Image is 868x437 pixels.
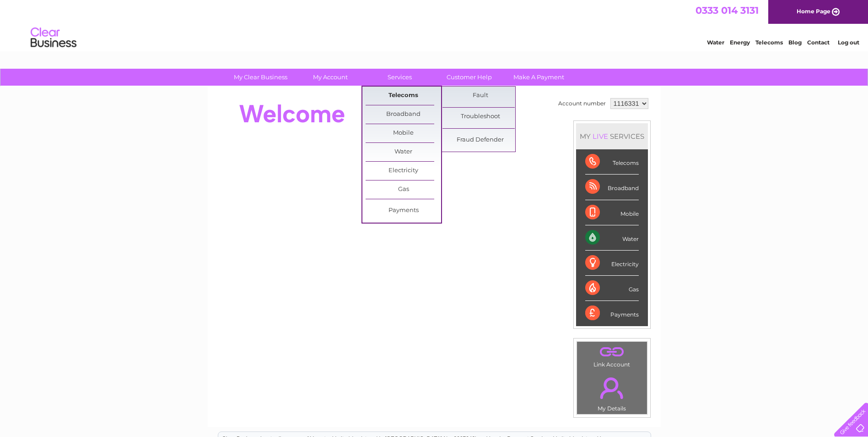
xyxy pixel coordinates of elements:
a: Customer Help [431,69,507,86]
div: Broadband [585,175,639,200]
a: Water [366,143,441,161]
a: Water [707,39,724,46]
a: . [579,344,645,360]
a: Electricity [366,162,441,180]
a: Broadband [366,105,441,124]
a: Make A Payment [501,69,577,86]
div: MY SERVICES [576,123,648,149]
div: Payments [585,301,639,326]
a: Blog [788,39,802,46]
div: Clear Business is a trading name of Verastar Limited (registered in [GEOGRAPHIC_DATA] No. 3667643... [218,5,651,44]
div: Electricity [585,251,639,276]
a: . [579,372,645,404]
a: Contact [807,39,830,46]
a: Energy [730,39,750,46]
a: Troubleshoot [442,108,518,126]
a: Payments [366,202,441,220]
div: Mobile [585,200,639,225]
a: Mobile [366,124,441,142]
a: Fault [442,87,518,105]
a: Telecoms [366,87,441,105]
div: Telecoms [585,149,639,175]
a: Telecoms [755,39,783,46]
a: Gas [366,180,441,199]
a: Services [362,69,437,86]
div: Water [585,225,639,251]
a: My Clear Business [223,69,298,86]
a: My Account [292,69,368,86]
td: Link Account [577,341,647,370]
div: Gas [585,276,639,301]
td: My Details [577,370,647,415]
a: 0333 014 3131 [695,5,759,16]
a: Log out [838,39,859,46]
img: logo.png [30,24,77,52]
td: Account number [556,96,608,111]
a: Fraud Defender [442,131,518,149]
div: LIVE [591,132,610,141]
